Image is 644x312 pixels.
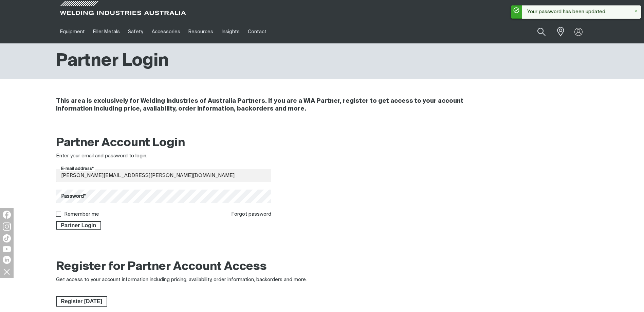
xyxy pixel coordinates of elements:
[217,20,243,43] a: Insights
[64,212,99,217] label: Remember me
[89,20,124,43] a: Filler Metals
[56,259,267,274] h2: Register for Partner Account Access
[231,212,271,217] a: Forgot password
[56,152,272,160] div: Enter your email and password to login.
[3,246,11,252] img: YouTube
[57,221,101,230] span: Partner Login
[56,221,102,230] button: Partner Login
[244,20,271,43] a: Contact
[3,211,11,219] img: Facebook
[56,97,498,113] h4: This area is exclusively for Welding Industries of Australia Partners. If you are a WIA Partner, ...
[56,277,307,282] span: Get access to your account information including pricing, availability, order information, backor...
[148,20,184,43] a: Accessories
[56,136,272,151] h2: Partner Account Login
[56,296,107,307] a: Register Today
[1,266,13,277] img: hide socials
[522,5,636,19] div: Your password has been updated.
[57,296,107,307] span: Register [DATE]
[3,256,11,264] img: LinkedIn
[184,20,217,43] a: Resources
[3,222,11,231] img: Instagram
[124,20,147,43] a: Safety
[521,24,553,40] input: Product name or item number...
[56,50,169,72] h1: Partner Login
[530,24,553,40] button: Search products
[56,20,89,43] a: Equipment
[3,234,11,242] img: TikTok
[56,20,455,43] nav: Main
